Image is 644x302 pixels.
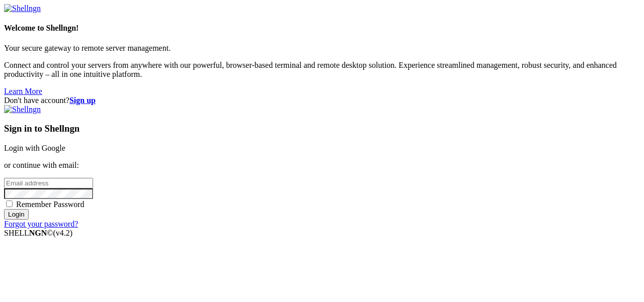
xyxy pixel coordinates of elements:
div: Don't have account? [4,96,640,105]
p: Connect and control your servers from anywhere with our powerful, browser-based terminal and remo... [4,61,640,79]
span: 4.2.0 [53,229,73,237]
input: Login [4,209,29,220]
span: SHELL © [4,229,72,237]
h3: Sign in to Shellngn [4,123,640,134]
a: Learn More [4,87,42,95]
span: Remember Password [16,200,85,209]
a: Forgot your password? [4,220,78,228]
p: or continue with email: [4,161,640,170]
input: Remember Password [6,200,13,207]
h4: Welcome to Shellngn! [4,24,640,33]
input: Email address [4,178,93,188]
b: NGN [29,229,47,237]
a: Login with Google [4,144,65,152]
img: Shellngn [4,4,41,13]
p: Your secure gateway to remote server management. [4,44,640,53]
img: Shellngn [4,105,41,114]
a: Sign up [69,96,96,105]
